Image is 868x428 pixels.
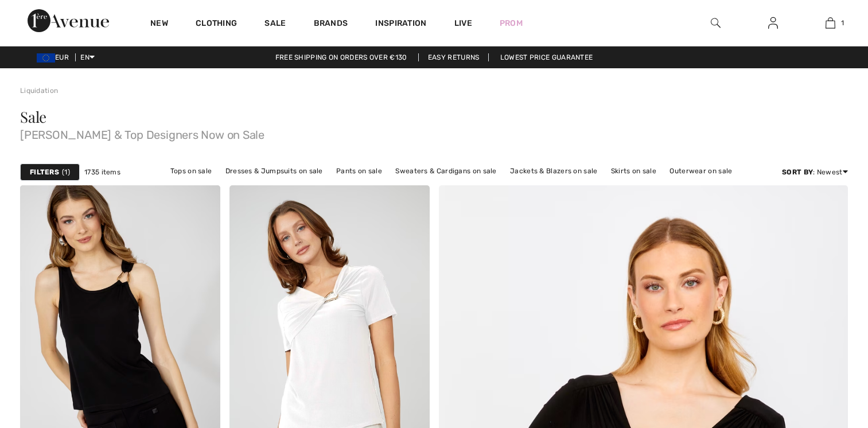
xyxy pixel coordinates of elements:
[782,168,813,176] strong: Sort By
[37,53,73,61] span: EUR
[266,53,417,61] a: Free shipping on orders over €130
[841,18,844,28] span: 1
[375,18,426,30] span: Inspiration
[500,17,523,29] a: Prom
[711,16,721,30] img: search the website
[28,9,109,32] img: 1ère Avenue
[664,164,738,178] a: Outerwear on sale
[220,164,329,178] a: Dresses & Jumpsuits on sale
[264,18,286,30] a: Sale
[20,107,46,127] span: Sale
[826,16,835,30] img: My Bag
[454,17,472,29] a: Live
[165,164,218,178] a: Tops on sale
[782,167,848,177] div: : Newest
[84,167,120,177] span: 1735 items
[196,18,237,30] a: Clothing
[491,53,602,61] a: Lowest Price Guarantee
[62,167,70,177] span: 1
[30,167,59,177] strong: Filters
[768,16,778,30] img: My Info
[150,18,168,30] a: New
[330,164,388,178] a: Pants on sale
[795,342,857,371] iframe: Opens a widget where you can find more information
[504,164,604,178] a: Jackets & Blazers on sale
[418,53,489,61] a: Easy Returns
[37,53,55,63] img: Euro
[314,18,348,30] a: Brands
[605,164,662,178] a: Skirts on sale
[80,53,95,61] span: EN
[390,164,502,178] a: Sweaters & Cardigans on sale
[759,16,787,30] a: Sign In
[802,16,858,30] a: 1
[20,87,58,95] a: Liquidation
[20,124,848,141] span: [PERSON_NAME] & Top Designers Now on Sale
